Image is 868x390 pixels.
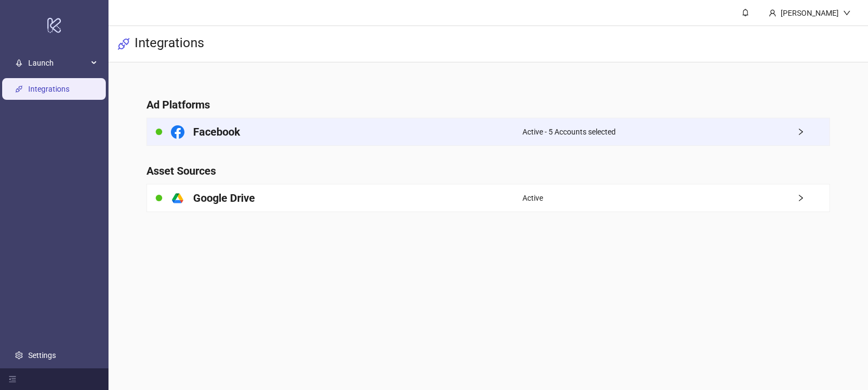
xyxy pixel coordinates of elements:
h4: Ad Platforms [146,97,830,112]
span: rocket [15,59,23,67]
h3: Integrations [135,35,204,53]
span: Active [522,192,543,204]
a: Settings [28,351,56,360]
span: bell [742,9,749,16]
span: menu-fold [9,375,16,383]
h4: Google Drive [193,190,255,206]
span: Launch [28,52,88,74]
div: [PERSON_NAME] [776,7,843,19]
span: user [769,9,776,17]
a: FacebookActive - 5 Accounts selectedright [146,118,830,146]
span: down [843,9,851,17]
span: api [117,37,130,50]
a: Integrations [28,85,69,93]
h4: Facebook [193,124,240,139]
span: right [797,194,829,202]
span: Active - 5 Accounts selected [522,126,616,138]
h4: Asset Sources [146,163,830,178]
span: right [797,128,829,136]
a: Google DriveActiveright [146,184,830,212]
